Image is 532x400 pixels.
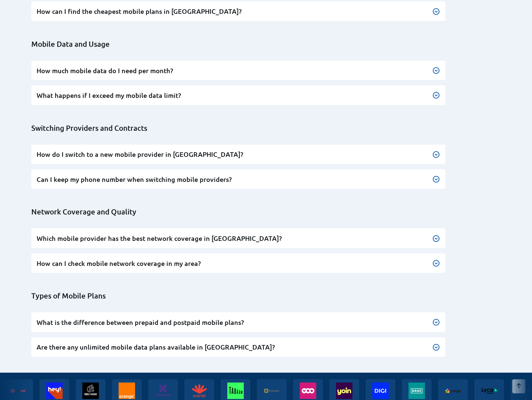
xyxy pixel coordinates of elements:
[37,259,440,268] h3: How can I check mobile network coverage in my area?
[432,318,440,326] img: Button to expand the text
[37,343,440,352] h3: Are there any unlimited mobile data plans available in [GEOGRAPHIC_DATA]?
[37,66,440,75] h3: How much mobile data do I need per month?
[432,175,440,183] img: Button to expand the text
[31,124,506,133] h2: Switching Providers and Contracts
[31,291,506,300] h2: Types of Mobile Plans
[31,40,506,49] h2: Mobile Data and Usage
[432,8,440,15] img: Button to expand the text
[432,67,440,74] img: Button to expand the text
[37,7,440,16] h3: How can I find the cheapest mobile plans in [GEOGRAPHIC_DATA]?
[37,91,440,100] h3: What happens if I exceed my mobile data limit?
[432,343,440,351] img: Button to expand the text
[37,150,440,159] h3: How do I switch to a new mobile provider in [GEOGRAPHIC_DATA]?
[432,259,440,267] img: Button to expand the text
[37,234,440,243] h3: Which mobile provider has the best network coverage in [GEOGRAPHIC_DATA]?
[37,175,440,184] h3: Can I keep my phone number when switching mobile providers?
[432,235,440,243] img: Button to expand the text
[432,91,440,99] img: Button to expand the text
[31,207,506,216] h2: Network Coverage and Quality
[37,318,440,327] h3: What is the difference between prepaid and postpaid mobile plans?
[432,151,440,158] img: Button to expand the text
